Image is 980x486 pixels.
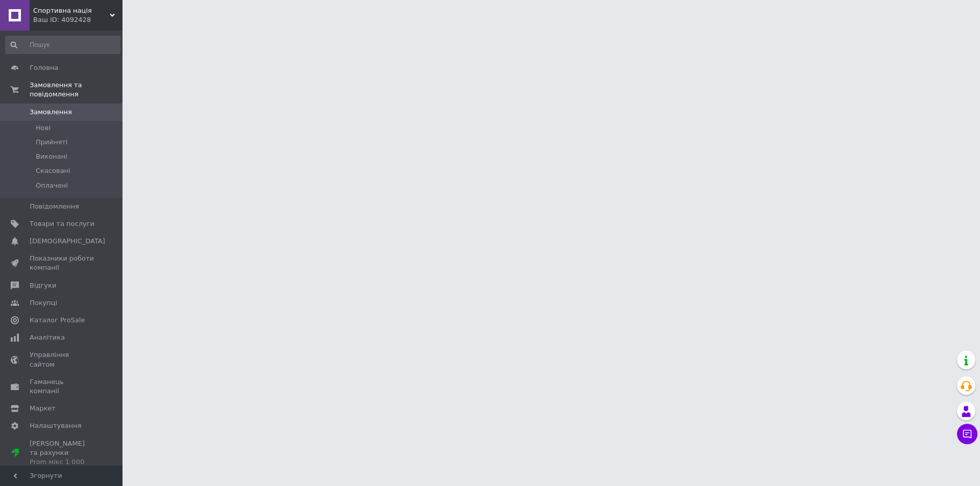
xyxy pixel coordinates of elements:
span: [PERSON_NAME] та рахунки [30,439,94,467]
button: Чат з покупцем [957,424,977,444]
span: Каталог ProSale [30,316,85,325]
span: Налаштування [30,421,82,430]
span: Товари та послуги [30,219,94,228]
span: Оплачені [36,181,68,190]
span: Прийняті [36,138,67,147]
span: Аналітика [30,333,65,342]
span: Гаманець компанії [30,377,94,396]
span: Замовлення та повідомлення [30,81,122,99]
div: Ваш ID: 4092428 [33,15,122,24]
span: Замовлення [30,108,72,117]
span: Нові [36,123,51,133]
span: Спортивна нація [33,6,110,15]
span: Відгуки [30,281,56,290]
span: Скасовані [36,166,70,175]
span: Показники роботи компанії [30,254,94,272]
span: Головна [30,63,58,72]
input: Пошук [5,36,120,54]
span: Маркет [30,404,56,413]
span: [DEMOGRAPHIC_DATA] [30,237,105,246]
span: Виконані [36,152,67,161]
span: Повідомлення [30,202,79,211]
div: Prom мікс 1 000 [30,457,94,467]
span: Управління сайтом [30,350,94,369]
span: Покупці [30,298,57,308]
